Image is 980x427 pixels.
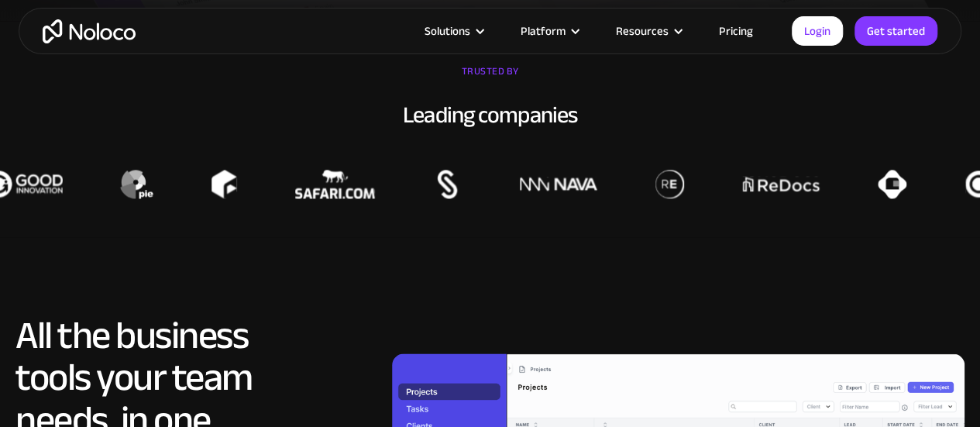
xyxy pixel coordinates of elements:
[854,16,937,46] a: Get started
[43,19,136,43] a: home
[700,21,772,41] a: Pricing
[616,21,669,41] div: Resources
[501,21,597,41] div: Platform
[521,21,566,41] div: Platform
[405,21,501,41] div: Solutions
[792,16,843,46] a: Login
[597,21,700,41] div: Resources
[425,21,470,41] div: Solutions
